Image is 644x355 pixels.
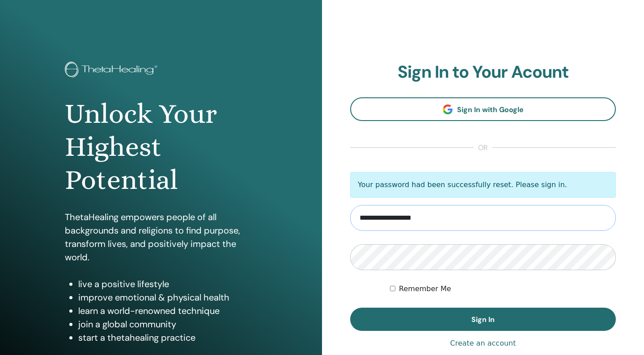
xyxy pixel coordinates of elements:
div: Keep me authenticated indefinitely or until I manually logout [390,284,616,294]
p: Your password had been successfully reset. Please sign in. [350,172,616,198]
span: Sign In [471,315,495,324]
label: Remember Me [399,284,451,294]
li: improve emotional & physical health [78,291,257,304]
span: or [474,142,492,153]
p: ThetaHealing empowers people of all backgrounds and religions to find purpose, transform lives, a... [65,210,257,264]
li: learn a world-renowned technique [78,304,257,317]
a: Create an account [450,338,516,349]
li: live a positive lifestyle [78,277,257,291]
h1: Unlock Your Highest Potential [65,97,257,197]
span: Sign In with Google [457,105,524,114]
li: join a global community [78,317,257,331]
button: Sign In [350,308,616,331]
a: Sign In with Google [350,97,616,121]
h2: Sign In to Your Acount [350,62,616,83]
li: start a thetahealing practice [78,331,257,344]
